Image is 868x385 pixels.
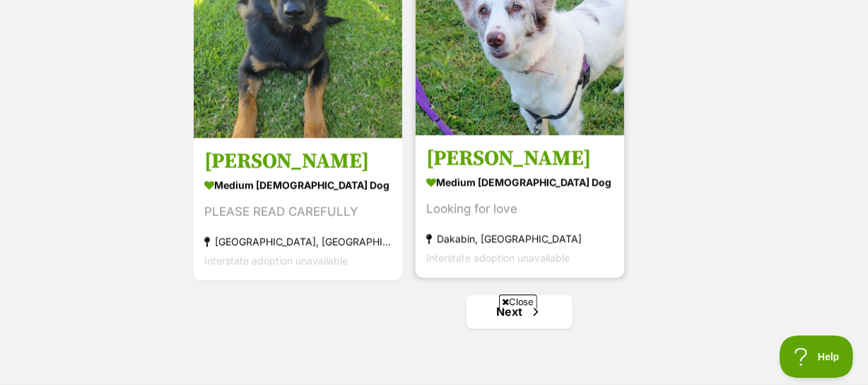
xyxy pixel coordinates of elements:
[426,199,614,218] div: Looking for love
[499,295,537,309] span: Close
[192,295,847,328] nav: Pagination
[204,254,348,266] span: Interstate adoption unavailable
[204,148,392,174] h3: [PERSON_NAME]
[426,251,570,263] span: Interstate adoption unavailable
[194,137,402,280] a: [PERSON_NAME] medium [DEMOGRAPHIC_DATA] Dog PLEASE READ CAREFULLY [GEOGRAPHIC_DATA], [GEOGRAPHIC_...
[204,202,392,221] div: PLEASE READ CAREFULLY
[426,172,614,192] div: medium [DEMOGRAPHIC_DATA] Dog
[780,336,854,378] iframe: Help Scout Beacon - Open
[204,232,392,251] div: [GEOGRAPHIC_DATA], [GEOGRAPHIC_DATA]
[177,314,691,378] iframe: Advertisement
[204,174,392,195] div: medium [DEMOGRAPHIC_DATA] Dog
[416,134,624,278] a: [PERSON_NAME] medium [DEMOGRAPHIC_DATA] Dog Looking for love Dakabin, [GEOGRAPHIC_DATA] Interstat...
[426,145,614,172] h3: [PERSON_NAME]
[426,229,614,248] div: Dakabin, [GEOGRAPHIC_DATA]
